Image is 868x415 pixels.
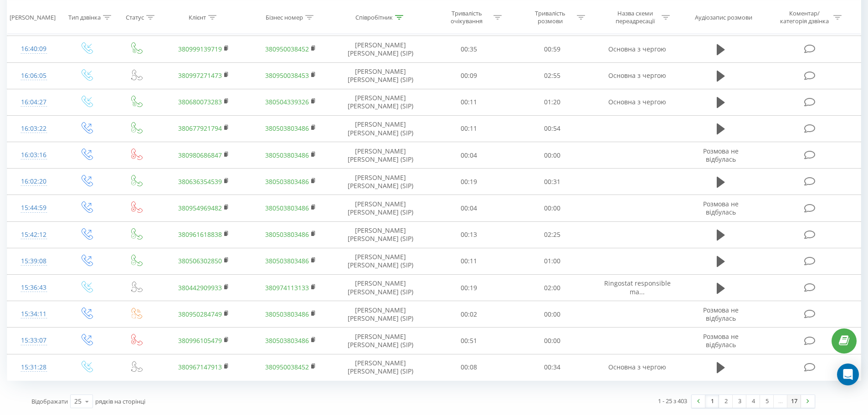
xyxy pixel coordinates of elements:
div: Назва схеми переадресації [611,10,659,25]
td: 00:02 [427,301,511,328]
div: Тривалість розмови [526,10,575,25]
span: Розмова не відбулась [703,200,739,216]
a: 380503803486 [265,310,309,318]
td: 00:04 [427,195,511,221]
div: 15:34:11 [16,305,51,323]
td: 00:00 [511,142,594,169]
td: 00:34 [511,354,594,380]
td: [PERSON_NAME] [PERSON_NAME] (SIP) [334,115,427,142]
td: Основна з чергою [594,89,680,115]
td: 00:13 [427,221,511,248]
td: 02:25 [511,221,594,248]
div: 15:31:28 [16,359,51,376]
td: 00:00 [511,301,594,328]
div: Статус [126,13,144,21]
a: 380503803486 [265,177,309,186]
a: 380503803486 [265,230,309,239]
a: 380503803486 [265,336,309,345]
a: 380503803486 [265,204,309,212]
td: [PERSON_NAME] [PERSON_NAME] (SIP) [334,221,427,248]
span: Розмова не відбулась [703,332,739,349]
div: Open Intercom Messenger [837,364,859,385]
a: 17 [787,395,801,408]
a: 380442909933 [178,283,222,292]
div: 15:36:43 [16,279,51,297]
div: 15:39:08 [16,252,51,270]
a: 380961618838 [178,230,222,239]
td: 00:51 [427,328,511,354]
td: 00:35 [427,36,511,62]
span: Ringostat responsible ma... [604,279,671,296]
td: [PERSON_NAME] [PERSON_NAME] (SIP) [334,248,427,274]
td: 00:54 [511,115,594,142]
td: [PERSON_NAME] [PERSON_NAME] (SIP) [334,195,427,221]
td: 00:09 [427,62,511,89]
a: 380997271473 [178,71,222,80]
td: Основна з чергою [594,36,680,62]
td: 00:11 [427,248,511,274]
td: 00:08 [427,354,511,380]
td: 00:11 [427,115,511,142]
a: 5 [760,395,774,408]
a: 3 [733,395,746,408]
td: 01:20 [511,89,594,115]
a: 380506302850 [178,256,222,265]
a: 4 [746,395,760,408]
a: 2 [719,395,733,408]
td: 02:00 [511,275,594,301]
td: [PERSON_NAME] [PERSON_NAME] (SIP) [334,62,427,89]
div: 16:03:16 [16,146,51,164]
td: 00:31 [511,169,594,195]
td: 00:19 [427,275,511,301]
div: … [774,395,787,408]
div: 16:40:09 [16,40,51,58]
a: 380636354539 [178,177,222,186]
td: [PERSON_NAME] [PERSON_NAME] (SIP) [334,301,427,328]
a: 1 [705,395,719,408]
td: [PERSON_NAME] [PERSON_NAME] (SIP) [334,169,427,195]
div: 1 - 25 з 403 [658,396,687,405]
div: 15:44:59 [16,199,51,217]
a: 380503803486 [265,124,309,133]
div: [PERSON_NAME] [10,13,56,21]
div: Тип дзвінка [68,13,101,21]
a: 380680073283 [178,97,222,106]
td: [PERSON_NAME] [PERSON_NAME] (SIP) [334,36,427,62]
a: 380950038452 [265,363,309,371]
span: Розмова не відбулась [703,147,739,164]
a: 380503803486 [265,256,309,265]
div: Бізнес номер [266,13,303,21]
td: 00:00 [511,195,594,221]
a: 380950284749 [178,310,222,318]
div: 15:33:07 [16,332,51,349]
a: 380996105479 [178,336,222,345]
a: 380503803486 [265,151,309,159]
a: 380950038452 [265,45,309,53]
td: 00:04 [427,142,511,169]
a: 380954969482 [178,204,222,212]
div: Клієнт [189,13,206,21]
a: 380504339326 [265,97,309,106]
div: Аудіозапис розмови [695,13,752,21]
td: 00:19 [427,169,511,195]
td: [PERSON_NAME] [PERSON_NAME] (SIP) [334,275,427,301]
div: Тривалість очікування [442,10,491,25]
div: Коментар/категорія дзвінка [778,10,831,25]
td: Основна з чергою [594,354,680,380]
span: рядків на сторінці [95,397,145,405]
div: 15:42:12 [16,226,51,244]
div: 16:02:20 [16,173,51,190]
span: Відображати [31,397,68,405]
a: 380999139719 [178,45,222,53]
td: [PERSON_NAME] [PERSON_NAME] (SIP) [334,89,427,115]
td: 02:55 [511,62,594,89]
td: 01:00 [511,248,594,274]
div: 16:03:22 [16,120,51,138]
a: 380980686847 [178,151,222,159]
a: 380974113133 [265,283,309,292]
td: 00:00 [511,328,594,354]
td: [PERSON_NAME] [PERSON_NAME] (SIP) [334,142,427,169]
div: 16:06:05 [16,67,51,85]
td: [PERSON_NAME] [PERSON_NAME] (SIP) [334,328,427,354]
a: 380677921794 [178,124,222,133]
